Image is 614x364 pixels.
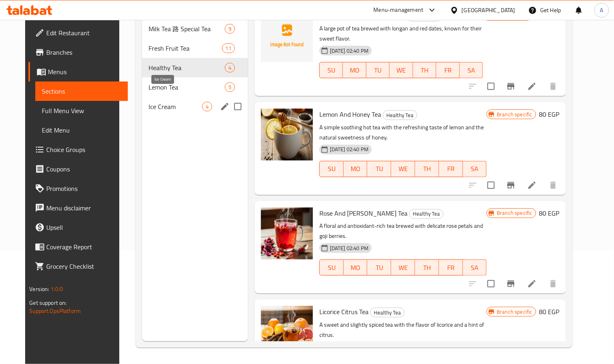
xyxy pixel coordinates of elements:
span: TU [371,262,388,274]
span: 4 [203,103,212,111]
span: Branch specific [493,308,535,316]
span: Version: [29,284,49,294]
span: Get support on: [29,298,67,308]
span: Menu disclaimer [46,203,121,213]
button: SA [460,62,483,78]
button: delete [543,176,563,195]
p: A floral and antioxidant-rich tea brewed with delicate rose petals and goji berries. [319,221,487,241]
a: Branches [28,43,128,62]
span: Healthy Tea [409,209,443,218]
button: Branch-specific-item [501,176,521,195]
img: Licorice Citrus Tea [261,306,313,358]
button: SU [319,62,343,78]
span: TU [371,163,388,175]
span: Select to update [483,275,500,292]
div: Ice Cream4edit [142,97,248,116]
span: Ice Cream [149,102,202,111]
button: FR [439,259,463,276]
button: SA [463,259,487,276]
span: Healthy Tea [371,308,404,317]
p: A simple soothing hot tea with the refreshing taste of lemon and the natural sweetness of honey. [319,122,487,143]
p: A sweet and slightly spiced tea with the flavor of licorice and a hint of citrus. [319,320,487,340]
span: Branches [46,47,121,57]
a: Edit menu item [527,180,537,190]
button: Branch-specific-item [501,274,521,293]
span: MO [347,163,364,175]
span: TH [418,262,436,274]
button: WE [390,62,413,78]
span: Licorice Citrus Tea [319,306,368,318]
span: SU [323,163,340,175]
button: FR [439,161,463,177]
span: Branch specific [493,209,535,217]
img: Rose And Goji Berry Tea [261,208,313,259]
span: 9 [225,25,235,33]
div: Healthy Tea [149,63,225,73]
a: Coverage Report [28,237,128,257]
button: MO [344,259,368,276]
div: Healthy Tea [370,308,405,317]
span: Healthy Tea [383,111,417,120]
span: Promotions [46,184,121,193]
a: Promotions [28,179,128,198]
span: Edit Restaurant [46,28,121,38]
span: TH [416,64,433,76]
h6: 80 EGP [539,306,560,317]
span: Select to update [483,177,500,194]
span: Select to update [483,78,500,95]
span: 1.0.0 [51,284,63,294]
span: MO [346,64,363,76]
a: Sections [35,81,128,101]
span: Milk Tea 路 Special Tea [149,24,225,34]
span: Full Menu View [42,106,121,116]
button: TH [415,161,439,177]
span: FR [442,163,460,175]
div: Fresh Fruit Tea11 [142,39,248,58]
span: TH [418,163,436,175]
span: Rose And [PERSON_NAME] Tea [319,207,407,219]
button: TU [367,161,391,177]
a: Menu disclaimer [28,198,128,218]
span: WE [393,64,410,76]
span: Fresh Fruit Tea [149,43,222,53]
a: Edit Menu [35,120,128,140]
a: Choice Groups [28,140,128,159]
span: FR [442,262,460,274]
a: Grocery Checklist [28,257,128,276]
span: Coupons [46,164,121,174]
span: 5 [225,84,235,91]
span: Branch specific [493,111,535,118]
a: Support.OpsPlatform [29,306,81,316]
span: 4 [225,64,235,72]
span: Upsell [46,223,121,232]
span: Sections [42,86,121,96]
span: WE [394,163,412,175]
button: delete [543,77,563,96]
span: 11 [222,45,235,52]
div: Healthy Tea4 [142,58,248,77]
button: TU [367,259,391,276]
span: Lemon Tea [149,82,225,92]
button: MO [344,161,368,177]
button: WE [391,161,415,177]
div: items [222,43,235,53]
a: Edit Restaurant [28,23,128,43]
span: [DATE] 02:40 PM [327,47,372,55]
span: Choice Groups [46,145,121,154]
a: Menus [28,62,128,81]
div: Menu-management [374,5,424,15]
button: SU [319,259,344,276]
span: SA [466,163,484,175]
nav: Menu sections [142,16,248,120]
button: WE [391,259,415,276]
button: TU [366,62,390,78]
button: edit [219,101,231,113]
p: A large pot of tea brewed with longan and red dates, known for their sweet flavor. [319,24,483,44]
span: SU [323,64,340,76]
span: SU [323,262,340,274]
span: Lemon And Honey Tea [319,108,381,120]
div: items [202,102,212,111]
